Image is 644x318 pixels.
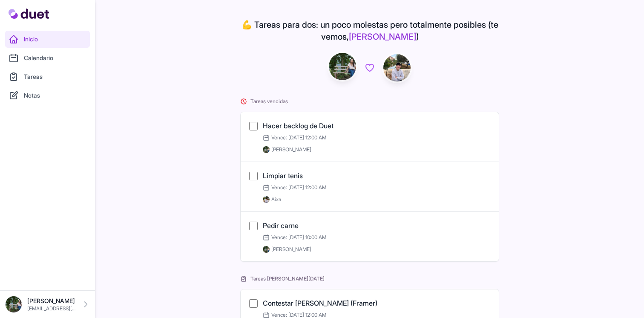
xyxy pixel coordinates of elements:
a: Inicio [5,31,90,48]
img: IMG_0278.jpeg [263,196,270,203]
h2: Tareas vencidas [240,98,499,105]
span: Vence: [DATE] 12:00 AM [263,134,326,141]
span: Vence: [DATE] 12:00 AM [263,184,326,191]
p: [PERSON_NAME] [27,297,76,305]
a: [PERSON_NAME] [EMAIL_ADDRESS][DOMAIN_NAME] [5,296,90,313]
p: [EMAIL_ADDRESS][DOMAIN_NAME] [27,305,76,312]
h4: 💪 Tareas para dos: un poco molestas pero totalmente posibles (te vemos, ) [240,19,499,43]
img: DSC08576_Original.jpeg [329,53,356,80]
img: DSC08576_Original.jpeg [263,246,270,253]
a: Hacer backlog de Duet [263,121,333,130]
span: [PERSON_NAME] [271,146,311,153]
a: Pedir carne [263,221,299,230]
h2: Tareas [PERSON_NAME][DATE] [240,275,499,282]
img: IMG_0278.jpeg [383,54,411,81]
span: Aixa [271,196,281,203]
a: Calendario [5,49,90,66]
img: DSC08576_Original.jpeg [5,296,22,313]
a: Limpiar tenis [263,171,303,180]
a: Contestar [PERSON_NAME] (Framer) [263,299,377,307]
span: [PERSON_NAME] [271,246,311,253]
span: Vence: [DATE] 10:00 AM [263,234,326,241]
a: Notas [5,87,90,104]
img: DSC08576_Original.jpeg [263,146,270,153]
span: [PERSON_NAME] [349,32,416,42]
a: Tareas [5,68,90,85]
